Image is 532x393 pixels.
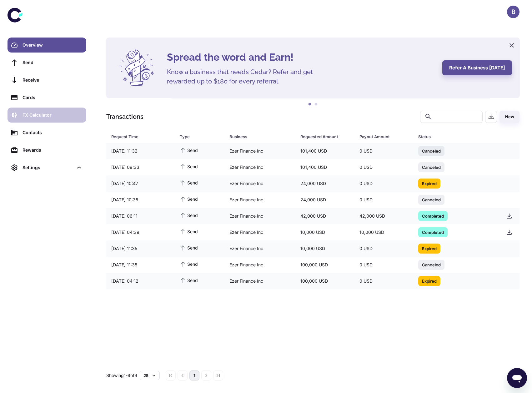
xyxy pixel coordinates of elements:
[111,132,172,141] span: Request Time
[167,67,323,86] h5: Know a business that needs Cedar? Refer and get rewarded up to $180 for every referral.
[418,164,444,170] span: Canceled
[224,194,295,206] div: Ezer Finance Inc
[167,50,435,65] h4: Spread the word and Earn!
[8,108,86,123] a: FX Calculator
[418,132,485,141] div: Status
[295,243,354,254] div: 10,000 USD
[23,129,83,136] div: Contacts
[111,132,164,141] div: Request Time
[180,132,214,141] div: Type
[180,163,198,170] span: Send
[499,111,519,123] button: New
[8,55,86,70] a: Send
[224,243,295,254] div: Ezer Finance Inc
[23,77,83,83] div: Receive
[23,94,83,101] div: Cards
[106,145,175,157] div: [DATE] 11:32
[418,132,494,141] span: Status
[180,147,198,154] span: Send
[106,243,175,254] div: [DATE] 11:35
[224,259,295,271] div: Ezer Finance Inc
[8,90,86,105] a: Cards
[224,275,295,287] div: Ezer Finance Inc
[295,259,354,271] div: 100,000 USD
[106,275,175,287] div: [DATE] 04:12
[180,132,222,141] span: Type
[106,194,175,206] div: [DATE] 10:35
[295,226,354,238] div: 10,000 USD
[295,275,354,287] div: 100,000 USD
[354,145,414,157] div: 0 USD
[180,277,198,284] span: Send
[295,161,354,173] div: 101,400 USD
[418,196,444,203] span: Canceled
[23,59,83,66] div: Send
[180,179,198,186] span: Send
[224,210,295,222] div: Ezer Finance Inc
[418,261,444,268] span: Canceled
[106,372,137,379] p: Showing 1-9 of 9
[307,101,313,108] button: 1
[354,226,414,238] div: 10,000 USD
[180,228,198,235] span: Send
[507,368,527,388] iframe: Button to launch messaging window, conversation in progress
[165,370,224,380] nav: pagination navigation
[8,160,86,175] div: Settings
[8,125,86,140] a: Contacts
[106,226,175,238] div: [DATE] 04:39
[442,60,512,75] button: Refer a business [DATE]
[180,260,198,267] span: Send
[295,145,354,157] div: 101,400 USD
[224,178,295,189] div: Ezer Finance Inc
[418,229,448,235] span: Completed
[354,161,414,173] div: 0 USD
[300,132,352,141] span: Requested Amount
[23,164,73,171] div: Settings
[295,194,354,206] div: 24,000 USD
[418,148,444,154] span: Canceled
[8,73,86,88] a: Receive
[418,245,440,251] span: Expired
[354,178,414,189] div: 0 USD
[180,212,198,219] span: Send
[8,143,86,158] a: Rewards
[295,210,354,222] div: 42,000 USD
[140,371,160,380] button: 25
[354,275,414,287] div: 0 USD
[418,213,448,219] span: Completed
[418,278,440,284] span: Expired
[354,243,414,254] div: 0 USD
[180,244,198,251] span: Send
[354,194,414,206] div: 0 USD
[23,42,83,48] div: Overview
[295,178,354,189] div: 24,000 USD
[106,178,175,189] div: [DATE] 10:47
[224,145,295,157] div: Ezer Finance Inc
[180,195,198,202] span: Send
[354,259,414,271] div: 0 USD
[418,180,440,186] span: Expired
[189,370,199,380] button: page 1
[106,112,143,121] h1: Transactions
[507,6,519,18] button: B
[354,210,414,222] div: 42,000 USD
[313,101,319,108] button: 2
[23,147,83,154] div: Rewards
[224,161,295,173] div: Ezer Finance Inc
[8,38,86,53] a: Overview
[359,132,403,141] div: Payout Amount
[106,259,175,271] div: [DATE] 11:35
[359,132,411,141] span: Payout Amount
[23,112,83,118] div: FX Calculator
[300,132,344,141] div: Requested Amount
[106,210,175,222] div: [DATE] 06:11
[224,226,295,238] div: Ezer Finance Inc
[106,161,175,173] div: [DATE] 09:33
